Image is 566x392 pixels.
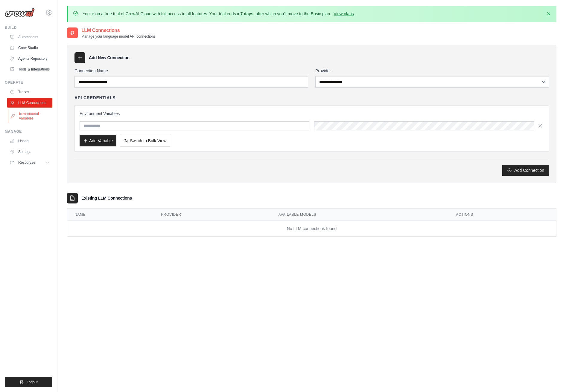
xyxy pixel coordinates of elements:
[130,138,166,144] span: Switch to Bulk View
[67,221,556,237] td: No LLM connections found
[89,55,130,61] h3: Add New Connection
[81,195,132,201] h3: Existing LLM Connections
[7,43,52,53] a: Crew Studio
[5,80,52,85] div: Operate
[7,158,52,167] button: Resources
[67,209,154,221] th: Name
[502,165,549,176] button: Add Connection
[7,98,52,108] a: LLM Connections
[5,8,35,17] img: Logo
[7,87,52,97] a: Traces
[5,25,52,30] div: Build
[7,147,52,157] a: Settings
[315,68,549,74] label: Provider
[7,54,52,63] a: Agents Repository
[7,32,52,42] a: Automations
[5,377,52,387] button: Logout
[80,111,544,117] h3: Environment Variables
[27,380,38,385] span: Logout
[81,27,156,34] h2: LLM Connections
[18,160,35,165] span: Resources
[7,65,52,74] a: Tools & Integrations
[8,109,53,123] a: Environment Variables
[5,129,52,134] div: Manage
[81,34,156,39] p: Manage your language model API connections
[83,11,355,17] p: You're on a free trial of CrewAI Cloud with full access to all features. Your trial ends in , aft...
[7,136,52,146] a: Usage
[74,95,115,101] h4: API Credentials
[240,11,253,16] strong: 7 days
[120,135,170,146] button: Switch to Bulk View
[449,209,556,221] th: Actions
[334,11,354,16] a: View plans
[154,209,271,221] th: Provider
[271,209,449,221] th: Available Models
[80,135,116,146] button: Add Variable
[74,68,308,74] label: Connection Name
